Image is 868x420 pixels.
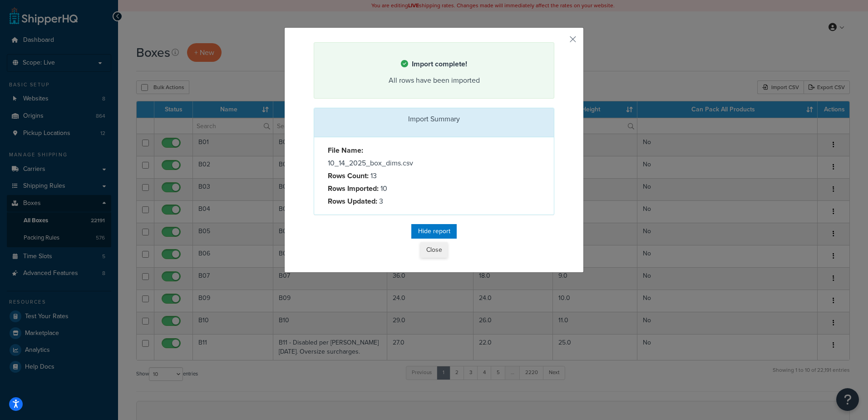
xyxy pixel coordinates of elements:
button: Hide report [411,224,457,239]
div: 10_14_2025_box_dims.csv 13 10 3 [321,144,434,208]
strong: Rows Count: [328,170,369,181]
div: All rows have been imported [325,74,542,87]
h3: Import Summary [321,115,547,123]
strong: Rows Updated: [328,196,377,206]
strong: File Name: [328,145,363,155]
button: Close [420,242,448,258]
h4: Import complete! [325,59,542,70]
strong: Rows Imported: [328,183,379,194]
